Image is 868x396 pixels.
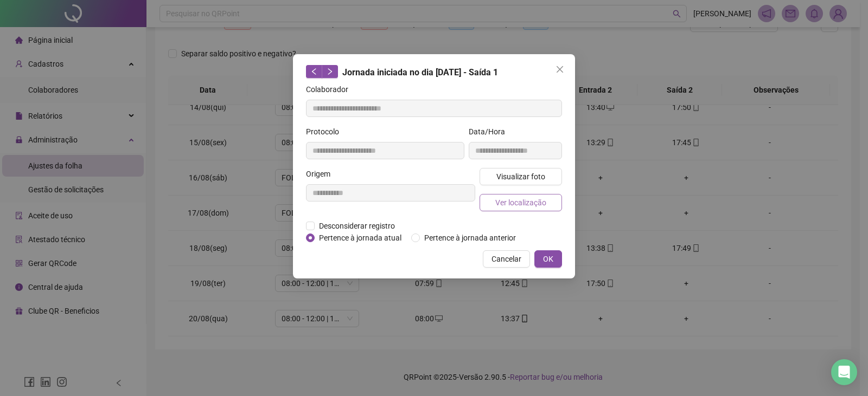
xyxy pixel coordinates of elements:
[483,250,530,268] button: Cancelar
[496,171,545,183] span: Visualizar foto
[306,83,355,95] label: Colaborador
[480,194,562,211] button: Ver localização
[551,61,569,78] button: Close
[315,232,406,244] span: Pertence à jornada atual
[310,68,318,75] span: left
[492,253,521,265] span: Cancelar
[495,197,546,209] span: Ver localização
[322,65,338,78] button: right
[543,253,553,265] span: OK
[480,168,562,185] button: Visualizar foto
[556,65,564,74] span: close
[469,126,512,138] label: Data/Hora
[326,68,334,75] span: right
[306,168,337,180] label: Origem
[306,65,562,79] div: Jornada iniciada no dia [DATE] - Saída 1
[420,232,520,244] span: Pertence à jornada anterior
[315,220,399,232] span: Desconsiderar registro
[831,359,857,385] div: Open Intercom Messenger
[534,250,562,268] button: OK
[306,126,346,138] label: Protocolo
[306,65,322,78] button: left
